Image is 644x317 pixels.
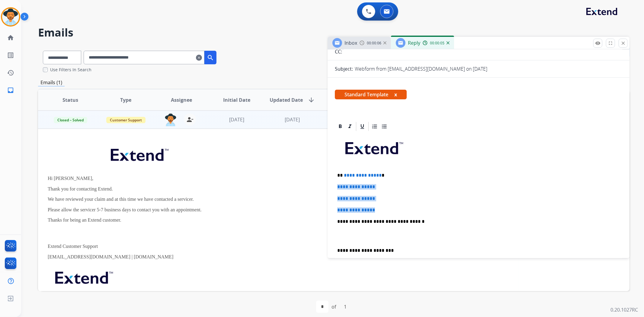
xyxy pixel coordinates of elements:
[620,40,626,46] mat-icon: close
[196,54,202,61] mat-icon: clear
[270,96,303,104] span: Updated Date
[62,96,78,104] span: Status
[394,91,397,98] button: x
[339,301,351,313] div: 1
[48,186,509,192] p: Thank you for contacting Extend.
[430,41,444,46] span: 00:00:05
[165,114,177,126] img: agent-avatar
[171,96,192,104] span: Assignee
[308,96,315,104] mat-icon: arrow_downward
[355,65,487,72] p: Webform from [EMAIL_ADDRESS][DOMAIN_NAME] on [DATE]
[367,41,381,46] span: 00:00:06
[345,122,354,131] div: Italic
[7,69,14,76] mat-icon: history
[229,116,244,123] span: [DATE]
[7,34,14,41] mat-icon: home
[48,254,509,260] p: [EMAIL_ADDRESS][DOMAIN_NAME] | [DOMAIN_NAME]
[370,122,379,131] div: Ordered List
[38,79,65,86] p: Emails (1)
[608,40,613,46] mat-icon: fullscreen
[380,122,389,131] div: Bullet List
[48,264,119,288] img: extend.png
[48,207,509,213] p: Please allow the servicer 5-7 business days to contact you with an appointment.
[408,40,420,46] span: Reply
[595,40,601,46] mat-icon: remove_red_eye
[336,122,345,131] div: Bold
[186,116,194,123] mat-icon: person_remove
[103,142,175,165] img: extend.png
[48,197,509,202] p: We have reviewed your claim and at this time we have contacted a servicer.
[223,96,250,104] span: Initial Date
[207,54,214,61] mat-icon: search
[7,52,14,59] mat-icon: list_alt
[7,87,14,94] mat-icon: inbox
[335,48,342,55] p: CC:
[120,96,131,104] span: Type
[48,244,509,249] p: Extend Customer Support
[48,176,509,181] p: Hi [PERSON_NAME],
[54,117,87,123] span: Closed – Solved
[335,90,407,99] span: Standard Template
[332,303,336,310] div: of
[2,8,19,25] img: avatar
[48,217,509,223] p: Thanks for being an Extend customer.
[285,116,300,123] span: [DATE]
[106,117,146,123] span: Customer Support
[344,40,357,46] span: Inbox
[358,122,367,131] div: Underline
[50,67,91,73] label: Use Filters In Search
[610,306,638,313] p: 0.20.1027RC
[38,27,630,39] h2: Emails
[335,65,353,72] p: Subject:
